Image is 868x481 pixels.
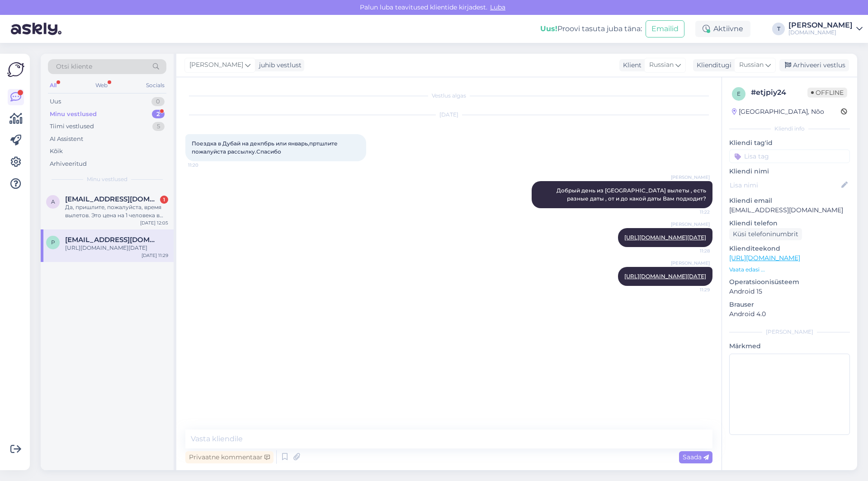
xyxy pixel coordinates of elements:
span: Otsi kliente [56,62,92,71]
div: Privaatne kommentaar [185,451,274,463]
p: [EMAIL_ADDRESS][DOMAIN_NAME] [729,205,850,215]
input: Lisa nimi [730,180,840,190]
div: Socials [144,79,166,91]
div: juhib vestlust [255,61,302,70]
span: alekseimalinin74@gmail.com [65,195,159,203]
div: Proovi tasuta juba täna: [540,23,642,34]
div: 0 [151,97,165,106]
div: Arhiveeri vestlus [779,59,849,71]
div: 2 [152,110,165,119]
span: Поездка в Дубай на декпбрь или январь,пртшлите пожалуйста рассылку.Спасибо [192,140,339,155]
a: [URL][DOMAIN_NAME][DATE] [624,273,706,280]
p: Operatsioonisüsteem [729,277,850,287]
a: [URL][DOMAIN_NAME] [729,254,800,262]
span: [PERSON_NAME] [189,60,243,70]
div: # etjpiy24 [751,87,807,98]
div: AI Assistent [50,135,83,144]
span: Minu vestlused [87,175,127,183]
input: Lisa tag [729,149,850,163]
div: [URL][DOMAIN_NAME][DATE] [65,244,168,252]
p: Kliendi tag'id [729,138,850,148]
span: Russian [739,60,764,70]
span: paapiniidu52@gmail.com [65,236,159,244]
span: 11:28 [676,248,710,254]
p: Android 15 [729,287,850,296]
div: Küsi telefoninumbrit [729,228,802,240]
div: 5 [152,122,165,131]
span: Saada [683,453,709,461]
div: [DATE] [185,111,712,119]
b: Uus! [540,24,557,33]
div: Uus [50,97,61,106]
button: Emailid [646,20,684,37]
div: [DOMAIN_NAME] [788,29,853,36]
p: Kliendi email [729,196,850,205]
div: [PERSON_NAME] [729,328,850,336]
span: 11:20 [188,162,222,168]
span: a [51,198,55,205]
a: [URL][DOMAIN_NAME][DATE] [624,234,706,241]
div: T [772,23,785,35]
div: Minu vestlused [50,110,97,119]
span: [PERSON_NAME] [671,174,710,181]
div: 1 [160,196,168,204]
span: [PERSON_NAME] [671,260,710,266]
div: Kliendi info [729,125,850,133]
span: 11:29 [676,286,710,293]
p: Klienditeekond [729,244,850,253]
a: [PERSON_NAME][DOMAIN_NAME] [788,22,863,36]
div: Klient [619,61,642,70]
span: Добрый день из [GEOGRAPHIC_DATA] вылеты , есть разные даты , от и до какой даты Вам подходит? [557,187,708,202]
div: Arhiveeritud [50,159,87,168]
span: Offline [807,88,847,98]
div: Tiimi vestlused [50,122,94,131]
p: Brauser [729,300,850,309]
div: Да, пришлите, пожалуйста, время вылетов. Это цена на 1 человека в номере? [65,203,168,219]
p: Märkmed [729,341,850,351]
div: [PERSON_NAME] [788,22,853,29]
div: Kõik [50,147,63,156]
span: 11:22 [676,209,710,215]
span: Russian [649,60,674,70]
div: [DATE] 11:29 [142,252,168,259]
div: Web [94,79,109,91]
span: p [51,239,55,246]
p: Kliendi nimi [729,167,850,176]
span: e [737,90,741,97]
span: Luba [487,3,508,11]
span: [PERSON_NAME] [671,221,710,228]
div: [DATE] 12:05 [140,219,168,226]
p: Kliendi telefon [729,219,850,228]
div: Vestlus algas [185,92,712,100]
div: Aktiivne [695,21,750,37]
div: Klienditugi [693,61,731,70]
img: Askly Logo [7,61,24,78]
p: Android 4.0 [729,309,850,319]
div: [GEOGRAPHIC_DATA], Nõo [732,107,824,117]
div: All [48,79,58,91]
p: Vaata edasi ... [729,266,850,274]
